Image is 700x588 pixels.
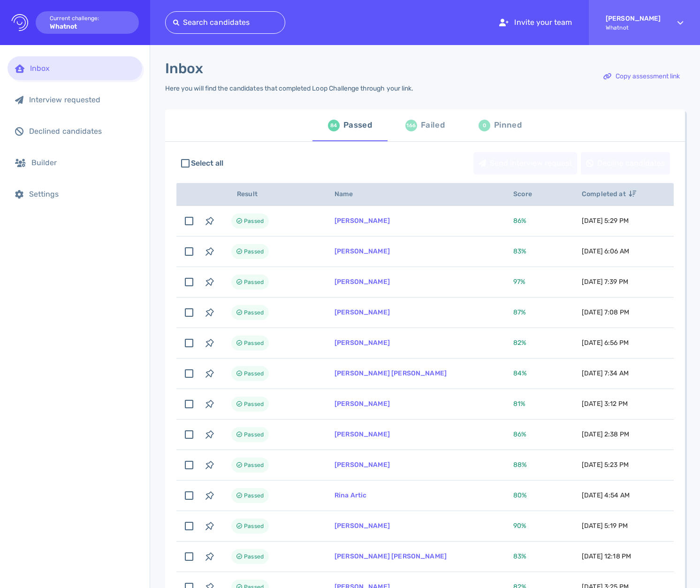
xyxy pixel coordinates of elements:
[513,552,526,560] span: 83 %
[220,183,323,206] th: Result
[513,491,527,499] span: 80 %
[582,430,629,438] span: [DATE] 2:38 PM
[328,120,340,131] div: 84
[582,522,628,530] span: [DATE] 5:19 PM
[244,398,264,410] span: Passed
[29,95,135,104] div: Interview requested
[581,152,670,175] button: Decline candidates
[335,400,390,408] a: [PERSON_NAME]
[244,246,264,257] span: Passed
[513,339,526,347] span: 82 %
[582,247,629,255] span: [DATE] 6:06 AM
[244,368,264,379] span: Passed
[599,66,685,87] div: Copy assessment link
[335,278,390,286] a: [PERSON_NAME]
[244,490,264,501] span: Passed
[343,118,372,132] div: Passed
[582,369,629,377] span: [DATE] 7:34 AM
[335,461,390,469] a: [PERSON_NAME]
[582,217,629,225] span: [DATE] 5:29 PM
[421,118,445,132] div: Failed
[244,520,264,532] span: Passed
[244,337,264,349] span: Passed
[335,339,390,347] a: [PERSON_NAME]
[335,430,390,438] a: [PERSON_NAME]
[335,247,390,255] a: [PERSON_NAME]
[513,461,527,469] span: 88 %
[494,118,522,132] div: Pinned
[513,278,525,286] span: 97 %
[582,308,629,316] span: [DATE] 7:08 PM
[582,491,630,499] span: [DATE] 4:54 AM
[582,400,628,408] span: [DATE] 3:12 PM
[29,190,135,199] div: Settings
[335,369,447,377] a: [PERSON_NAME] [PERSON_NAME]
[191,158,224,169] span: Select all
[244,429,264,440] span: Passed
[582,339,629,347] span: [DATE] 6:56 PM
[513,190,542,198] span: Score
[165,84,413,92] div: Here you will find the candidates that completed Loop Challenge through your link.
[335,491,367,499] a: Rina Artic
[513,522,526,530] span: 90 %
[244,459,264,471] span: Passed
[598,65,685,88] button: Copy assessment link
[606,15,661,23] strong: [PERSON_NAME]
[513,308,526,316] span: 87 %
[582,190,636,198] span: Completed at
[582,461,629,469] span: [DATE] 5:23 PM
[513,369,527,377] span: 84 %
[474,153,577,174] div: Send interview request
[473,152,577,175] button: Send interview request
[335,308,390,316] a: [PERSON_NAME]
[165,60,203,77] h1: Inbox
[335,190,364,198] span: Name
[405,120,417,131] div: 166
[29,127,135,136] div: Declined candidates
[513,430,526,438] span: 86 %
[335,552,447,560] a: [PERSON_NAME] [PERSON_NAME]
[244,551,264,562] span: Passed
[244,215,264,227] span: Passed
[582,552,631,560] span: [DATE] 12:18 PM
[244,307,264,318] span: Passed
[31,158,135,167] div: Builder
[244,276,264,288] span: Passed
[30,64,135,73] div: Inbox
[581,153,670,174] div: Decline candidates
[335,522,390,530] a: [PERSON_NAME]
[479,120,490,131] div: 0
[335,217,390,225] a: [PERSON_NAME]
[582,278,628,286] span: [DATE] 7:39 PM
[513,247,526,255] span: 83 %
[513,400,525,408] span: 81 %
[513,217,526,225] span: 86 %
[606,24,661,31] span: Whatnot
